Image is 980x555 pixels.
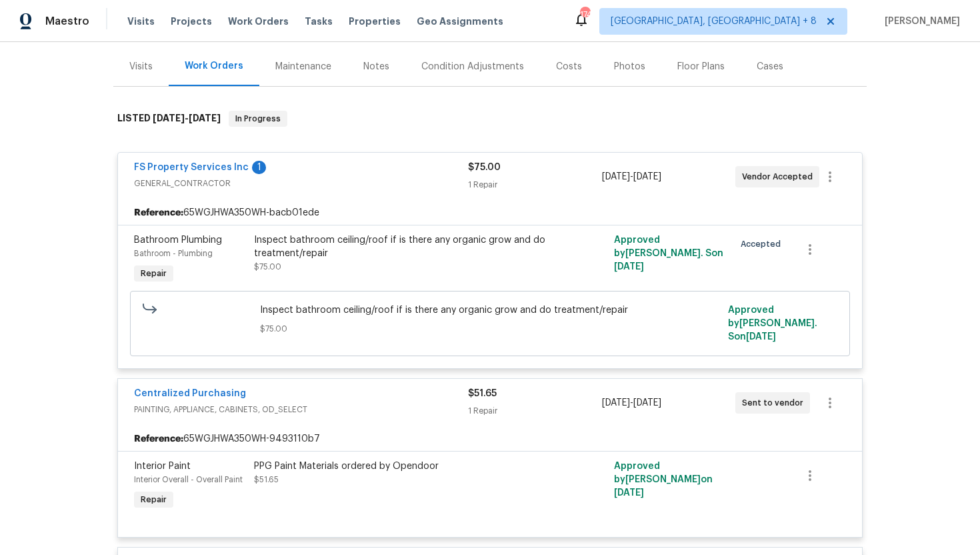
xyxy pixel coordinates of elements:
[185,59,243,73] div: Work Orders
[135,267,172,280] span: Repair
[135,493,172,506] span: Repair
[189,113,221,123] span: [DATE]
[134,403,468,416] span: PAINTING, APPLIANCE, CABINETS, OD_SELECT
[134,462,191,471] span: Interior Paint
[254,233,546,260] div: Inspect bathroom ceiling/roof if is there any organic grow and do treatment/repair
[728,306,817,342] span: Approved by [PERSON_NAME]. S on
[134,389,246,398] a: Centralized Purchasing
[746,332,776,342] span: [DATE]
[113,97,867,140] div: LISTED [DATE]-[DATE]In Progress
[614,462,713,498] span: Approved by [PERSON_NAME] on
[275,60,331,73] div: Maintenance
[252,161,266,174] div: 1
[127,15,155,28] span: Visits
[230,112,286,125] span: In Progress
[633,172,661,181] span: [DATE]
[741,237,786,251] span: Accepted
[134,249,213,257] span: Bathroom - Plumbing
[580,8,589,21] div: 174
[254,460,546,473] div: PPG Paint Materials ordered by Opendoor
[117,111,221,127] h6: LISTED
[742,396,809,410] span: Sent to vendor
[134,163,249,172] a: FS Property Services Inc
[134,177,468,190] span: GENERAL_CONTRACTOR
[468,163,501,172] span: $75.00
[305,17,333,26] span: Tasks
[153,113,221,123] span: -
[260,304,721,317] span: Inspect bathroom ceiling/roof if is there any organic grow and do treatment/repair
[118,427,862,451] div: 65WGJHWA350WH-9493110b7
[742,170,818,183] span: Vendor Accepted
[602,398,630,408] span: [DATE]
[614,60,645,73] div: Photos
[421,60,524,73] div: Condition Adjustments
[171,15,212,28] span: Projects
[614,262,644,271] span: [DATE]
[757,60,783,73] div: Cases
[468,404,601,418] div: 1 Repair
[677,60,725,73] div: Floor Plans
[468,178,601,191] div: 1 Repair
[134,235,222,245] span: Bathroom Plumbing
[879,15,960,28] span: [PERSON_NAME]
[614,488,644,498] span: [DATE]
[602,170,661,183] span: -
[614,235,723,271] span: Approved by [PERSON_NAME]. S on
[260,322,721,336] span: $75.00
[129,60,153,73] div: Visits
[134,206,183,219] b: Reference:
[349,15,401,28] span: Properties
[254,476,279,484] span: $51.65
[254,263,281,271] span: $75.00
[468,389,497,398] span: $51.65
[45,15,89,28] span: Maestro
[153,113,185,123] span: [DATE]
[602,172,630,181] span: [DATE]
[611,15,817,28] span: [GEOGRAPHIC_DATA], [GEOGRAPHIC_DATA] + 8
[417,15,503,28] span: Geo Assignments
[134,432,183,446] b: Reference:
[118,201,862,225] div: 65WGJHWA350WH-bacb01ede
[134,476,243,484] span: Interior Overall - Overall Paint
[228,15,289,28] span: Work Orders
[363,60,389,73] div: Notes
[633,398,661,408] span: [DATE]
[556,60,582,73] div: Costs
[602,396,661,410] span: -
